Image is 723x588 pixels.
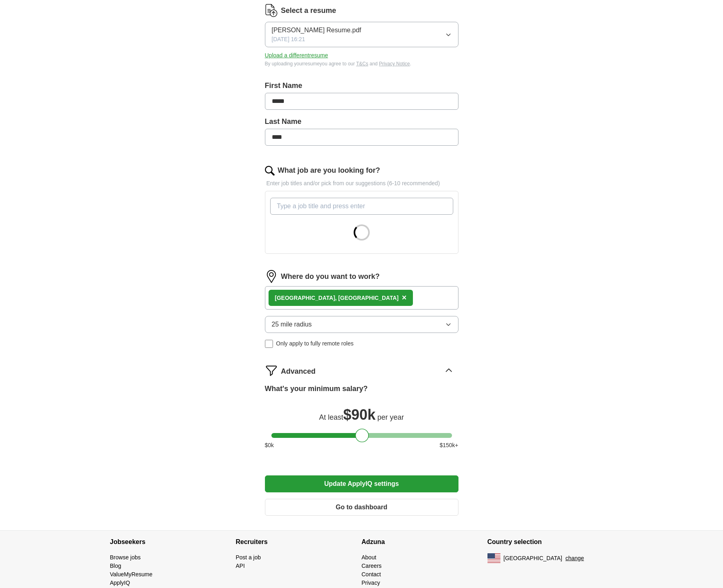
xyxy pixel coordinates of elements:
[265,475,458,492] button: Update ApplyIQ settings
[265,51,328,60] button: Upload a differentresume
[356,61,368,67] a: T&Cs
[281,271,380,282] label: Where do you want to work?
[265,22,458,47] button: [PERSON_NAME] Resume.pdf[DATE] 16:21
[265,60,458,67] div: By uploading your resume you agree to our and .
[265,441,274,450] span: $ 0 k
[488,553,500,563] img: US flag
[110,580,130,586] a: ApplyIQ
[265,116,458,127] label: Last Name
[265,4,278,17] img: CV Icon
[110,554,141,561] a: Browse jobs
[265,499,458,516] button: Go to dashboard
[265,383,368,394] label: What's your minimum salary?
[488,531,613,553] h4: Country selection
[377,413,404,421] span: per year
[362,580,380,586] a: Privacy
[272,35,305,44] span: [DATE] 16:21
[278,165,380,176] label: What job are you looking for?
[319,413,343,421] span: At least
[265,179,458,188] p: Enter job titles and/or pick from our suggestions (6-10 recommended)
[362,571,381,578] a: Contact
[265,270,278,283] img: location.png
[265,364,278,377] img: filter
[276,339,354,348] span: Only apply to fully remote roles
[110,563,121,569] a: Blog
[565,554,584,563] button: change
[270,198,453,215] input: Type a job title and press enter
[402,292,406,304] button: ×
[440,441,458,450] span: $ 150 k+
[265,316,458,333] button: 25 mile radius
[343,406,375,423] span: $ 90k
[272,25,361,35] span: [PERSON_NAME] Resume.pdf
[281,366,316,377] span: Advanced
[379,61,410,67] a: Privacy Notice
[275,294,399,302] div: [GEOGRAPHIC_DATA], [GEOGRAPHIC_DATA]
[504,554,563,563] span: [GEOGRAPHIC_DATA]
[362,554,377,561] a: About
[272,320,312,329] span: 25 mile radius
[265,166,275,176] img: search.png
[265,80,458,91] label: First Name
[281,5,336,16] label: Select a resume
[265,340,273,348] input: Only apply to fully remote roles
[110,571,153,578] a: ValueMyResume
[402,293,406,302] span: ×
[362,563,382,569] a: Careers
[236,563,245,569] a: API
[236,554,261,561] a: Post a job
